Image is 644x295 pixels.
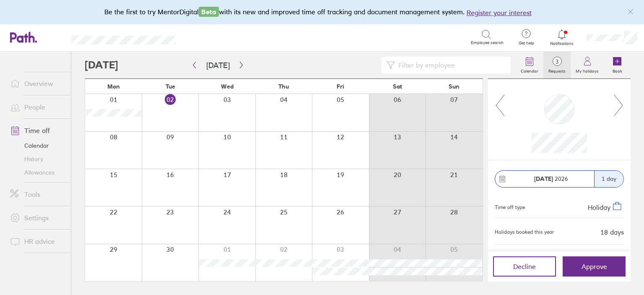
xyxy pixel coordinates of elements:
[513,41,540,46] span: Get help
[495,229,554,235] div: Holidays booked this year
[199,7,219,17] span: Beta
[3,75,71,92] a: Overview
[107,83,120,90] span: Mon
[393,83,402,90] span: Sat
[3,152,71,166] a: History
[395,57,506,73] input: Filter by employee
[200,58,236,72] button: [DATE]
[278,83,289,90] span: Thu
[3,186,71,203] a: Tools
[594,171,623,187] div: 1 day
[588,203,610,211] span: Holiday
[493,256,556,277] button: Decline
[543,52,571,78] a: 3Requests
[563,256,626,277] button: Approve
[3,166,71,179] a: Allowances
[449,83,460,90] span: Sun
[543,66,571,74] label: Requests
[600,228,624,236] div: 18 days
[104,7,540,18] div: Be the first to try MentorDigital with its new and improved time off tracking and document manage...
[548,41,576,46] span: Notifications
[495,201,525,211] div: Time off type
[337,83,344,90] span: Fri
[513,263,536,270] span: Decline
[166,83,175,90] span: Tue
[582,263,607,270] span: Approve
[3,233,71,250] a: HR advice
[199,33,220,41] div: Search
[516,52,543,78] a: Calendar
[3,99,71,115] a: People
[534,175,568,182] span: 2026
[571,52,604,78] a: My holidays
[608,66,627,74] label: Book
[221,83,234,90] span: Wed
[3,139,71,152] a: Calendar
[604,52,631,78] a: Book
[543,58,571,65] span: 3
[571,66,604,74] label: My holidays
[3,122,71,139] a: Time off
[3,209,71,226] a: Settings
[467,8,532,18] button: Register your interest
[471,40,504,45] span: Employee search
[548,29,576,46] a: Notifications
[534,175,553,183] strong: [DATE]
[516,66,543,74] label: Calendar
